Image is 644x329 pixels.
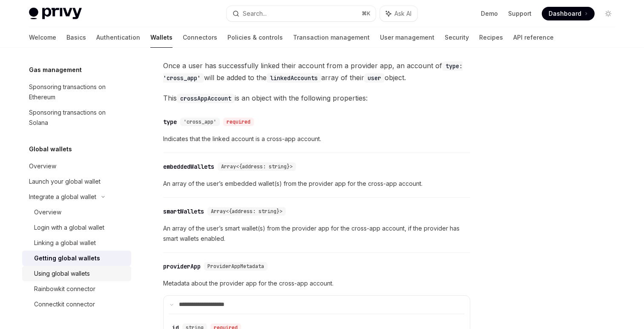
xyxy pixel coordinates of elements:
[22,105,131,130] a: Sponsoring transactions on Solana
[29,82,126,102] div: Sponsoring transactions on Ethereum
[34,238,96,248] div: Linking a global wallet
[445,27,469,48] a: Security
[163,278,470,289] span: Metadata about the provider app for the cross-app account.
[22,297,131,312] a: Connectkit connector
[163,92,470,104] span: This is an object with the following properties:
[34,299,95,309] div: Connectkit connector
[150,27,172,48] a: Wallets
[601,7,615,20] button: Toggle dark mode
[184,118,216,125] span: 'cross_app'
[29,176,101,187] div: Launch your global wallet
[29,65,82,75] h5: Gas management
[22,235,131,251] a: Linking a global wallet
[293,27,370,48] a: Transaction management
[29,161,56,171] div: Overview
[549,9,581,18] span: Dashboard
[163,262,201,271] div: providerApp
[22,205,131,220] a: Overview
[96,27,140,48] a: Authentication
[34,284,95,294] div: Rainbowkit connector
[479,27,503,48] a: Recipes
[29,27,56,48] a: Welcome
[394,9,411,18] span: Ask AI
[66,27,86,48] a: Basics
[34,253,100,263] div: Getting global wallets
[183,27,217,48] a: Connectors
[163,134,470,144] span: Indicates that the linked account is a cross-app account.
[22,251,131,266] a: Getting global wallets
[221,163,293,170] span: Array<{address: string}>
[364,73,385,83] code: user
[362,10,371,17] span: ⌘ K
[29,192,96,202] div: Integrate a global wallet
[508,9,532,18] a: Support
[223,118,254,126] div: required
[22,159,131,174] a: Overview
[243,9,267,19] div: Search...
[227,6,376,21] button: Search...⌘K
[380,27,434,48] a: User management
[22,266,131,281] a: Using global wallets
[34,222,104,233] div: Login with a global wallet
[163,118,177,126] div: type
[207,263,264,270] span: ProviderAppMetadata
[29,8,82,20] img: light logo
[163,207,204,216] div: smartWallets
[22,281,131,297] a: Rainbowkit connector
[163,179,470,189] span: An array of the user’s embedded wallet(s) from the provider app for the cross-app account.
[22,174,131,189] a: Launch your global wallet
[34,268,90,279] div: Using global wallets
[267,73,321,83] code: linkedAccounts
[34,207,61,217] div: Overview
[22,220,131,235] a: Login with a global wallet
[542,7,595,20] a: Dashboard
[29,144,72,154] h5: Global wallets
[380,6,417,21] button: Ask AI
[163,162,214,171] div: embeddedWallets
[481,9,498,18] a: Demo
[22,79,131,105] a: Sponsoring transactions on Ethereum
[29,107,126,128] div: Sponsoring transactions on Solana
[211,208,282,215] span: Array<{address: string}>
[513,27,554,48] a: API reference
[177,94,235,103] code: crossAppAccount
[163,223,470,244] span: An array of the user’s smart wallet(s) from the provider app for the cross-app account, if the pr...
[227,27,283,48] a: Policies & controls
[163,60,470,84] span: Once a user has successfully linked their account from a provider app, an account of will be adde...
